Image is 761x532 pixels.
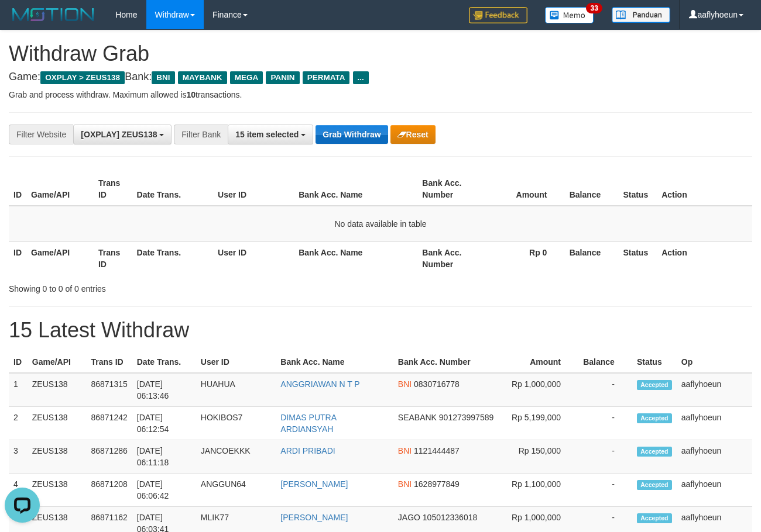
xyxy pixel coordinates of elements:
td: - [578,440,632,474]
td: ZEUS138 [28,440,87,474]
th: ID [9,351,28,373]
span: [OXPLAY] ZEUS138 [81,130,157,139]
td: 1 [9,373,28,407]
td: JANCOEKKK [196,440,276,474]
td: ZEUS138 [28,474,87,507]
td: [DATE] 06:13:46 [132,373,196,407]
strong: 10 [186,90,196,99]
span: Copy 901273997589 to clipboard [439,413,493,422]
td: - [578,474,632,507]
span: Copy 0830716778 to clipboard [414,379,460,389]
td: Rp 150,000 [506,440,578,474]
td: Rp 1,000,000 [506,373,578,407]
span: MEGA [230,71,263,84]
th: Status [618,172,657,206]
th: Balance [564,241,618,275]
td: ZEUS138 [28,407,87,440]
th: Rp 0 [485,241,565,275]
td: aaflyhoeun [677,474,752,507]
th: User ID [196,351,276,373]
td: 86871315 [86,373,132,407]
span: PANIN [266,71,299,84]
span: JAGO [398,513,420,522]
th: Bank Acc. Name [276,351,393,373]
span: ... [353,71,369,84]
td: ZEUS138 [28,373,87,407]
th: Bank Acc. Name [294,241,417,275]
span: 33 [586,3,602,13]
td: [DATE] 06:06:42 [132,474,196,507]
th: ID [9,241,26,275]
th: User ID [213,241,294,275]
span: Copy 105012336018 to clipboard [423,513,477,522]
a: ANGGRIAWAN N T P [280,379,359,389]
td: HUAHUA [196,373,276,407]
td: - [578,407,632,440]
td: aaflyhoeun [677,373,752,407]
button: Open LiveChat chat widget [5,5,40,40]
td: Rp 5,199,000 [506,407,578,440]
th: Bank Acc. Number [417,172,485,206]
span: Accepted [637,447,672,457]
th: ID [9,172,26,206]
h4: Game: Bank: [9,71,752,83]
span: SEABANK [398,413,437,422]
th: Game/API [26,172,94,206]
button: 15 item selected [228,125,313,144]
span: Accepted [637,513,672,523]
img: panduan.png [612,7,670,23]
td: Rp 1,100,000 [506,474,578,507]
button: [OXPLAY] ZEUS138 [73,125,172,144]
th: Bank Acc. Number [393,351,506,373]
th: Date Trans. [132,172,213,206]
th: Game/API [26,241,94,275]
a: ARDI PRIBADI [280,446,335,455]
td: [DATE] 06:12:54 [132,407,196,440]
th: Action [657,241,752,275]
button: Grab Withdraw [316,125,388,144]
th: Op [677,351,752,373]
th: Trans ID [94,241,132,275]
td: [DATE] 06:11:18 [132,440,196,474]
img: Button%20Memo.svg [545,7,594,23]
td: ANGGUN64 [196,474,276,507]
a: [PERSON_NAME] [280,479,348,489]
td: HOKIBOS7 [196,407,276,440]
div: Showing 0 to 0 of 0 entries [9,278,308,295]
span: OXPLAY > ZEUS138 [40,71,125,84]
th: Amount [506,351,578,373]
img: MOTION_logo.png [9,6,98,23]
td: 2 [9,407,28,440]
th: Status [632,351,677,373]
span: Accepted [637,413,672,423]
span: 15 item selected [235,130,299,139]
th: Date Trans. [132,351,196,373]
span: BNI [398,379,412,389]
th: Trans ID [86,351,132,373]
td: No data available in table [9,206,752,242]
span: Copy 1628977849 to clipboard [414,479,460,489]
th: Status [618,241,657,275]
h1: 15 Latest Withdraw [9,319,752,342]
span: Accepted [637,480,672,490]
td: aaflyhoeun [677,407,752,440]
th: Trans ID [94,172,132,206]
div: Filter Bank [174,125,228,144]
span: MAYBANK [178,71,227,84]
td: aaflyhoeun [677,440,752,474]
th: Balance [564,172,618,206]
th: Amount [485,172,565,206]
th: User ID [213,172,294,206]
th: Game/API [28,351,87,373]
button: Reset [390,125,436,144]
div: Filter Website [9,125,73,144]
h1: Withdraw Grab [9,42,752,65]
td: 86871208 [86,474,132,507]
a: [PERSON_NAME] [280,513,348,522]
td: 4 [9,474,28,507]
span: BNI [398,446,412,455]
td: 86871242 [86,407,132,440]
span: PERMATA [303,71,350,84]
span: BNI [398,479,412,489]
a: DIMAS PUTRA ARDIANSYAH [280,413,336,434]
